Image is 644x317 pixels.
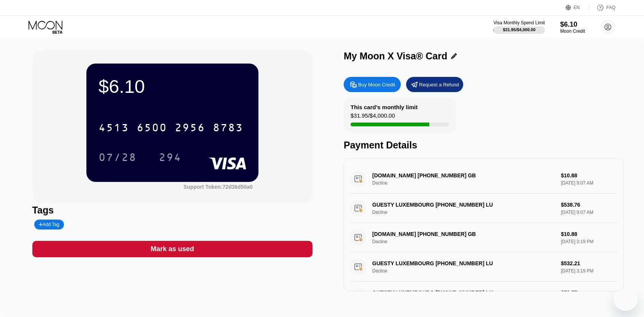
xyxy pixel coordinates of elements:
div: Request a Refund [406,77,463,92]
div: Add Tag [39,222,59,227]
div: $6.10Moon Credit [560,21,585,34]
div: Payment Details [344,140,624,151]
div: $6.10 [99,76,246,97]
iframe: Button to launch messaging window [614,287,638,311]
div: Mark as used [151,245,194,253]
div: 8783 [213,123,243,135]
div: Add Tag [34,220,64,229]
div: $6.10 [560,21,585,29]
div: Visa Monthly Spend Limit$31.95/$4,000.00 [493,20,545,34]
div: 07/28 [99,152,137,164]
div: 6500 [137,123,167,135]
div: $31.95 / $4,000.00 [503,27,536,32]
div: Buy Moon Credit [344,77,401,92]
div: Support Token:72d36d50a0 [183,184,253,190]
div: 4513 [99,123,129,135]
div: EN [566,4,589,11]
div: 4513650029568783 [94,118,248,137]
div: 2956 [175,123,205,135]
div: 294 [153,148,187,167]
div: Tags [32,205,312,216]
div: FAQ [589,4,615,11]
div: Request a Refund [419,81,459,88]
div: This card’s monthly limit [351,104,418,110]
div: 07/28 [93,148,142,167]
div: Buy Moon Credit [358,81,395,88]
div: EN [574,5,580,10]
div: Visa Monthly Spend Limit [493,20,545,25]
div: $31.95 / $4,000.00 [351,112,395,123]
div: Support Token: 72d36d50a0 [183,184,253,190]
div: 294 [159,152,182,164]
div: FAQ [606,5,615,10]
div: Moon Credit [560,29,585,34]
div: My Moon X Visa® Card [344,51,447,62]
div: Mark as used [32,241,312,257]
